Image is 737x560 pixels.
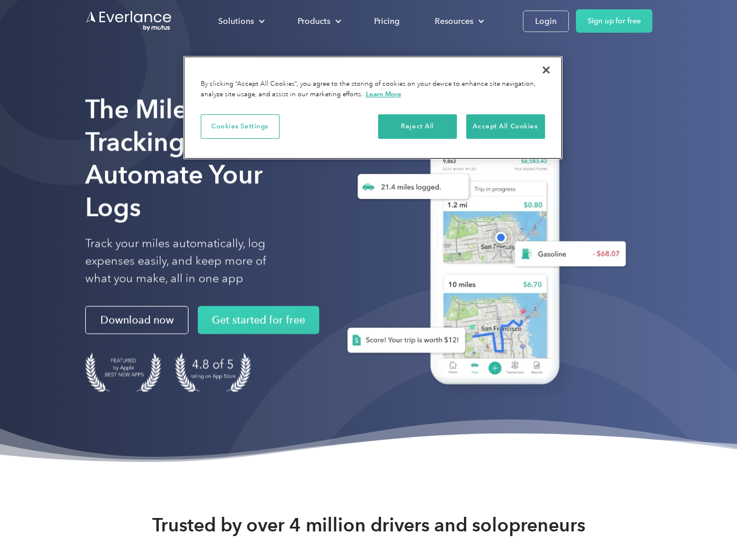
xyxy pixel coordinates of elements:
div: Privacy [183,56,563,159]
img: Everlance, mileage tracker app, expense tracking app [329,111,635,402]
a: Sign up for free [576,9,652,33]
a: Login [523,10,569,32]
a: Download now [85,306,188,334]
a: More information about your privacy, opens in a new tab [366,90,401,98]
div: By clicking “Accept All Cookies”, you agree to the storing of cookies on your device to enhance s... [201,79,545,100]
img: 4.9 out of 5 stars on the app store [175,353,251,392]
button: Close [533,57,559,83]
button: Accept All Cookies [466,114,545,139]
div: Resources [435,14,473,29]
div: Products [298,14,330,29]
a: Pricing [362,11,411,32]
button: Reject All [378,114,457,139]
div: Pricing [374,14,400,29]
div: Products [286,11,351,32]
strong: Trusted by over 4 million drivers and solopreneurs [152,513,585,537]
img: Badge for Featured by Apple Best New Apps [85,353,161,392]
div: Solutions [207,11,274,32]
a: Get started for free [198,306,319,334]
div: Resources [423,11,494,32]
p: Track your miles automatically, log expenses easily, and keep more of what you make, all in one app [85,235,294,288]
div: Solutions [218,14,254,29]
a: Go to homepage [85,10,173,32]
button: Cookies Settings [201,114,280,139]
div: Cookie banner [183,56,563,159]
div: Login [535,14,557,29]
